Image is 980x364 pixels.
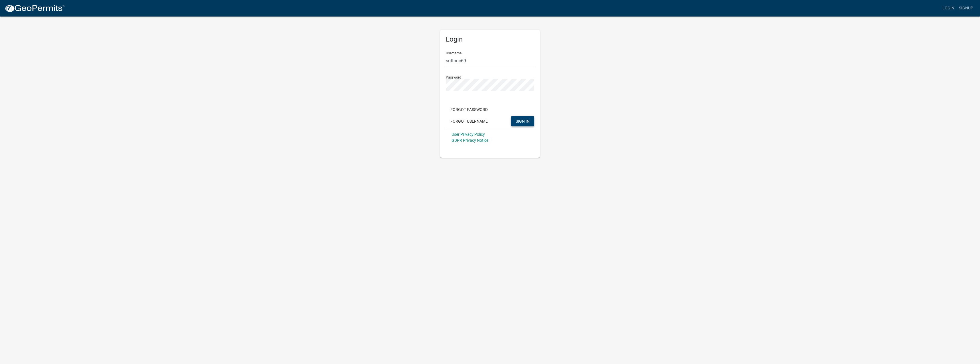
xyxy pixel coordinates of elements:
[452,138,488,143] a: GDPR Privacy Notice
[511,116,534,126] button: SIGN IN
[957,3,975,14] a: Signup
[446,116,492,126] button: Forgot Username
[940,3,957,14] a: Login
[446,35,534,44] h5: Login
[452,132,485,137] a: User Privacy Policy
[516,119,530,123] span: SIGN IN
[446,104,492,115] button: Forgot Password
